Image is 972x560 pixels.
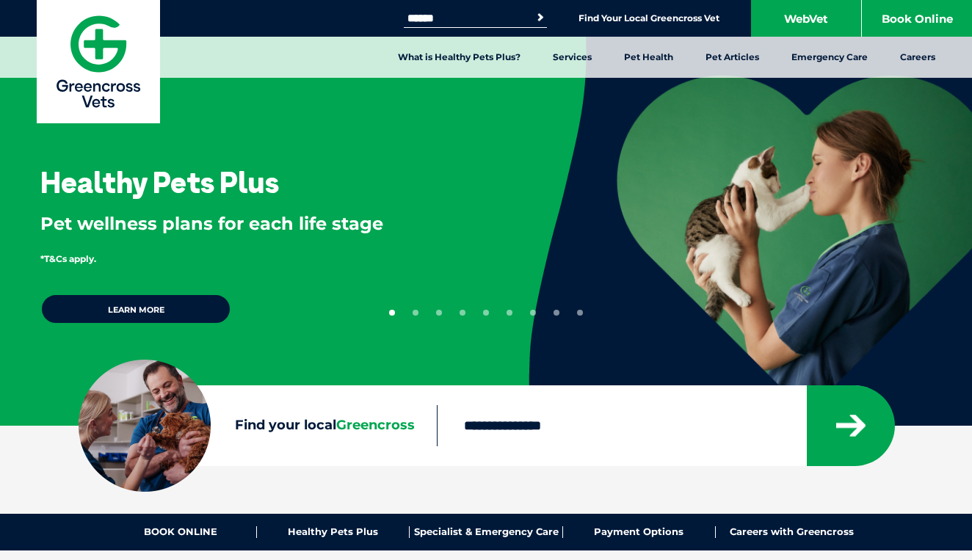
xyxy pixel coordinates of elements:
button: 1 of 9 [389,310,395,316]
button: 7 of 9 [530,310,536,316]
button: 4 of 9 [460,310,465,316]
button: 3 of 9 [436,310,442,316]
button: 2 of 9 [413,310,418,316]
button: 5 of 9 [483,310,489,316]
a: Specialist & Emergency Care [410,526,562,538]
a: Learn more [40,294,231,324]
button: 6 of 9 [507,310,512,316]
h3: Healthy Pets Plus [40,167,279,197]
span: Greencross [336,417,415,433]
a: Emergency Care [775,37,884,78]
a: Careers [884,37,951,78]
a: Healthy Pets Plus [257,526,410,538]
a: What is Healthy Pets Plus? [382,37,537,78]
a: Payment Options [563,526,716,538]
button: 8 of 9 [554,310,559,316]
label: Find your local [79,415,437,437]
a: Pet Articles [689,37,775,78]
a: Careers with Greencross [716,526,868,538]
a: Find Your Local Greencross Vet [579,12,719,24]
a: Services [537,37,608,78]
button: 9 of 9 [577,310,583,316]
a: BOOK ONLINE [104,526,257,538]
p: Pet wellness plans for each life stage [40,211,481,236]
span: *T&Cs apply. [40,253,96,264]
a: Pet Health [608,37,689,78]
button: Search [533,10,548,25]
